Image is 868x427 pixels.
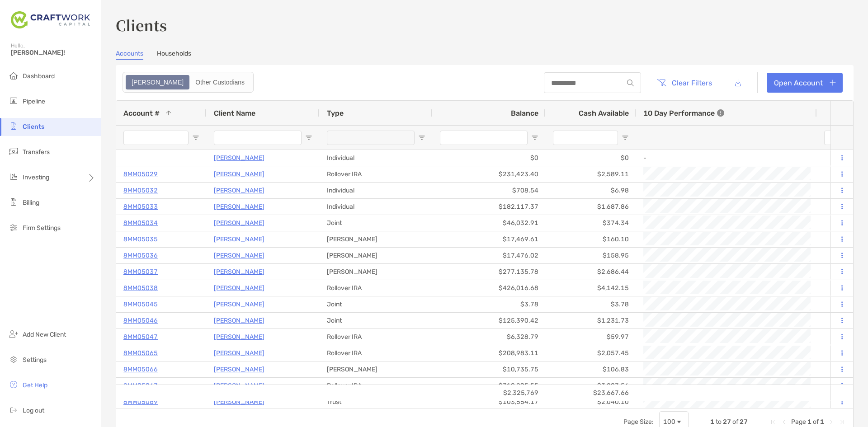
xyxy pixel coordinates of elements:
[650,73,719,93] button: Clear Filters
[123,396,158,408] a: 8MM05069
[23,331,66,338] span: Add New Client
[546,264,636,280] div: $2,686.44
[190,76,250,89] div: Other Custodians
[123,315,158,326] a: 8MM05046
[433,345,546,361] div: $208,983.11
[23,199,39,206] span: Billing
[433,264,546,280] div: $277,135.78
[8,95,19,106] img: pipeline icon
[546,215,636,231] div: $374.34
[732,418,738,426] span: of
[214,331,264,343] a: [PERSON_NAME]
[839,418,846,426] div: Last Page
[320,329,433,345] div: Rollover IRA
[11,49,95,56] span: [PERSON_NAME]!
[123,282,158,294] p: 8MM05038
[627,80,634,86] img: input icon
[710,418,714,426] span: 1
[123,72,254,93] div: segmented control
[716,418,722,426] span: to
[123,347,158,359] a: 8MM05065
[214,250,264,261] p: [PERSON_NAME]
[23,123,44,131] span: Clients
[579,109,629,117] span: Cash Available
[116,50,143,60] a: Accounts
[828,418,835,426] div: Next Page
[8,121,19,131] img: clients icon
[214,234,264,245] a: [PERSON_NAME]
[622,134,629,141] button: Open Filter Menu
[807,418,811,426] span: 1
[320,280,433,296] div: Rollover IRA
[433,150,546,166] div: $0
[780,418,788,426] div: Previous Page
[23,148,50,156] span: Transfers
[214,315,264,326] a: [PERSON_NAME]
[214,299,264,310] a: [PERSON_NAME]
[214,185,264,196] a: [PERSON_NAME]
[23,98,45,105] span: Pipeline
[546,385,636,401] div: $23,667.66
[769,418,777,426] div: First Page
[320,150,433,166] div: Individual
[546,280,636,296] div: $4,142.15
[623,418,654,426] div: Page Size:
[8,404,19,415] img: logout icon
[433,183,546,198] div: $708.54
[433,248,546,263] div: $17,476.02
[320,361,433,377] div: [PERSON_NAME]
[433,215,546,231] div: $46,032.91
[8,328,19,339] img: add_new_client icon
[123,364,158,375] a: 8MM05066
[123,299,158,310] a: 8MM05045
[320,296,433,312] div: Joint
[433,378,546,394] div: $319,895.55
[127,76,189,89] div: Zoe
[123,380,158,391] a: 8MM05067
[123,331,158,343] p: 8MM05047
[214,169,264,180] a: [PERSON_NAME]
[723,418,731,426] span: 27
[8,222,19,233] img: firm-settings icon
[214,347,264,359] a: [PERSON_NAME]
[214,266,264,277] a: [PERSON_NAME]
[8,146,19,157] img: transfers icon
[433,231,546,247] div: $17,469.61
[123,250,158,261] a: 8MM05036
[123,266,158,277] a: 8MM05037
[214,131,302,145] input: Client Name Filter Input
[320,264,433,280] div: [PERSON_NAME]
[214,217,264,229] p: [PERSON_NAME]
[123,201,158,212] a: 8MM05033
[433,385,546,401] div: $2,325,769
[123,185,158,196] a: 8MM05032
[433,166,546,182] div: $231,423.40
[643,101,724,125] div: 10 Day Performance
[433,296,546,312] div: $3.78
[214,282,264,294] a: [PERSON_NAME]
[813,418,819,426] span: of
[320,199,433,215] div: Individual
[643,150,810,165] div: -
[440,131,528,145] input: Balance Filter Input
[320,231,433,247] div: [PERSON_NAME]
[327,109,344,117] span: Type
[214,364,264,375] a: [PERSON_NAME]
[192,134,199,141] button: Open Filter Menu
[214,380,264,391] a: [PERSON_NAME]
[531,134,538,141] button: Open Filter Menu
[123,169,158,180] p: 8MM05029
